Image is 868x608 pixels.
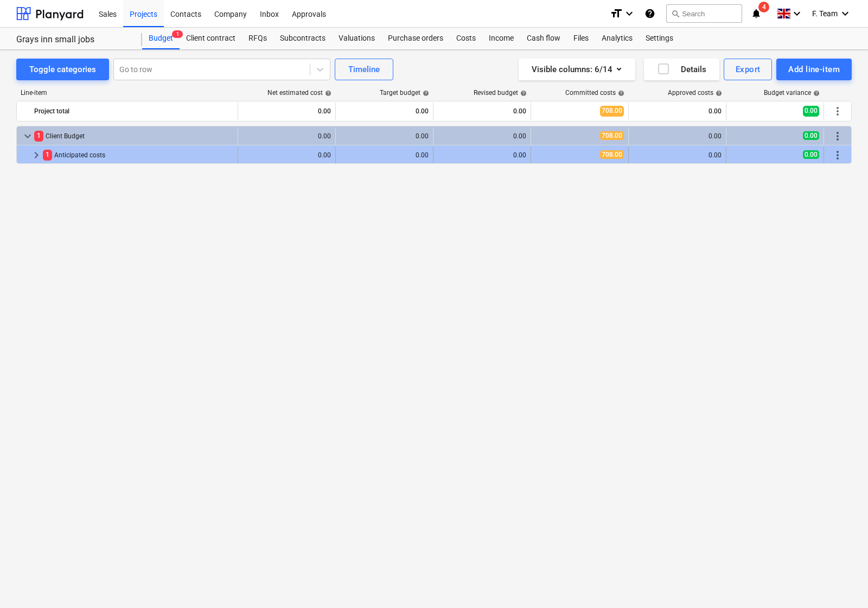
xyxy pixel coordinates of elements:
[666,4,742,23] button: Search
[242,132,331,140] div: 0.00
[242,151,331,159] div: 0.00
[381,28,450,49] a: Purchase orders
[438,132,526,140] div: 0.00
[43,146,233,164] div: Anticipated costs
[565,89,624,97] div: Committed costs
[450,28,482,49] a: Costs
[34,127,233,145] div: Client Budget
[16,34,129,46] div: Grays inn small jobs
[633,151,722,159] div: 0.00
[668,89,722,97] div: Approved costs
[43,150,52,160] span: 1
[814,556,868,608] iframe: Chat Widget
[335,59,393,80] button: Timeline
[518,90,527,97] span: help
[724,59,773,80] button: Export
[29,62,96,76] div: Toggle categories
[242,103,331,120] div: 0.00
[616,90,624,97] span: help
[751,7,762,20] i: notifications
[831,130,844,143] span: More actions
[180,28,242,49] a: Client contract
[831,149,844,162] span: More actions
[380,89,429,97] div: Target budget
[142,28,180,49] a: Budget1
[340,132,429,140] div: 0.00
[633,132,722,140] div: 0.00
[520,28,567,49] a: Cash flow
[600,150,624,159] span: 708.00
[736,62,761,76] div: Export
[273,28,332,49] a: Subcontracts
[474,89,527,97] div: Revised budget
[595,28,639,49] a: Analytics
[758,2,769,12] span: 4
[16,89,239,97] div: Line-item
[332,28,381,49] a: Valuations
[172,30,183,38] span: 1
[633,103,722,120] div: 0.00
[340,103,429,120] div: 0.00
[34,103,233,120] div: Project total
[803,131,819,140] span: 0.00
[600,106,624,116] span: 708.00
[567,28,595,49] a: Files
[519,59,635,80] button: Visible columns:6/14
[644,7,655,20] i: Knowledge base
[713,90,722,97] span: help
[764,89,820,97] div: Budget variance
[438,103,526,120] div: 0.00
[323,90,331,97] span: help
[776,59,852,80] button: Add line-item
[34,131,43,141] span: 1
[482,28,520,49] a: Income
[16,59,109,80] button: Toggle categories
[30,149,43,162] span: keyboard_arrow_right
[811,90,820,97] span: help
[812,9,838,18] span: F. Team
[142,28,180,49] div: Budget
[340,151,429,159] div: 0.00
[438,151,526,159] div: 0.00
[623,7,636,20] i: keyboard_arrow_down
[788,62,840,76] div: Add line-item
[242,28,273,49] a: RFQs
[644,59,719,80] button: Details
[420,90,429,97] span: help
[610,7,623,20] i: format_size
[803,150,819,159] span: 0.00
[671,9,680,18] span: search
[831,105,844,118] span: More actions
[21,130,34,143] span: keyboard_arrow_down
[839,7,852,20] i: keyboard_arrow_down
[600,131,624,140] span: 708.00
[657,62,706,76] div: Details
[639,28,680,49] a: Settings
[532,62,622,76] div: Visible columns : 6/14
[803,106,819,116] span: 0.00
[348,62,380,76] div: Timeline
[267,89,331,97] div: Net estimated cost
[790,7,803,20] i: keyboard_arrow_down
